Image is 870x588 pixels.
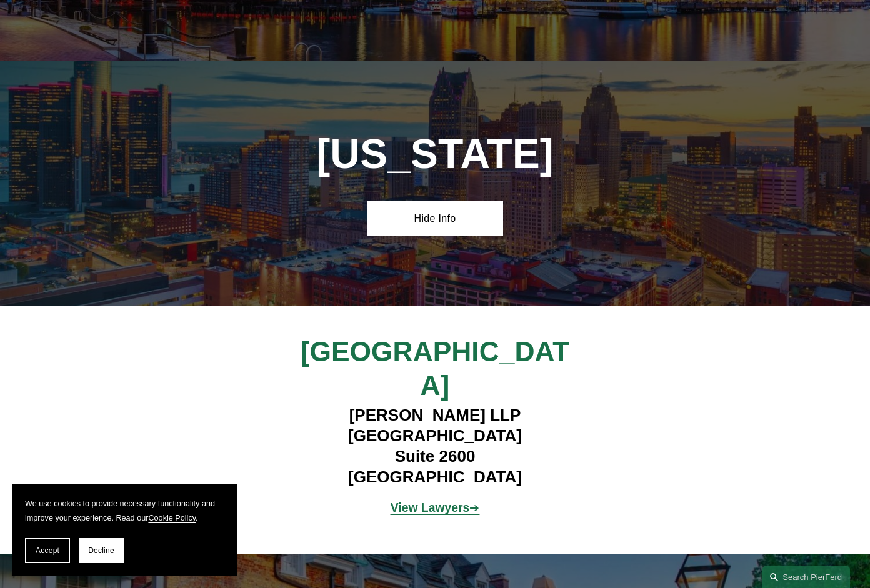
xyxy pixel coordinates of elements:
[391,501,469,514] strong: View Lawyers
[88,546,114,555] span: Decline
[391,501,479,514] span: ➔
[79,538,124,563] button: Decline
[301,336,570,401] span: [GEOGRAPHIC_DATA]
[36,546,59,555] span: Accept
[762,566,850,588] a: Search this site
[25,497,225,526] p: We use cookies to provide necessary functionality and improve your experience. Read our .
[12,484,237,576] section: Cookie banner
[391,501,479,514] a: View Lawyers➔
[367,201,503,236] a: Hide Info
[264,405,605,487] h4: [PERSON_NAME] LLP [GEOGRAPHIC_DATA] Suite 2600 [GEOGRAPHIC_DATA]
[25,538,70,563] button: Accept
[299,131,571,178] h1: [US_STATE]
[148,514,196,522] a: Cookie Policy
